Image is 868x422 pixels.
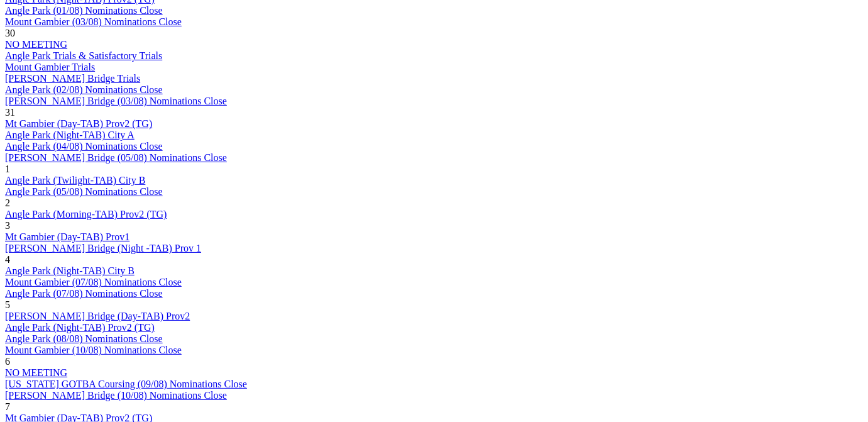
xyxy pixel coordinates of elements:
a: [US_STATE] GOTBA Coursing (09/08) Nominations Close [5,379,247,389]
span: 31 [5,107,15,118]
a: [PERSON_NAME] Bridge (Night -TAB) Prov 1 [5,243,201,253]
a: [PERSON_NAME] Bridge (03/08) Nominations Close [5,96,227,106]
a: Angle Park Trials & Satisfactory Trials [5,50,162,61]
a: Angle Park (08/08) Nominations Close [5,333,163,344]
a: Angle Park (Night-TAB) Prov2 (TG) [5,322,155,333]
span: 30 [5,28,15,38]
a: Angle Park (Twilight-TAB) City B [5,175,145,186]
a: NO MEETING [5,367,67,378]
a: [PERSON_NAME] Bridge (Day-TAB) Prov2 [5,311,190,321]
a: [PERSON_NAME] Bridge (10/08) Nominations Close [5,390,227,401]
a: Mount Gambier (07/08) Nominations Close [5,277,182,287]
span: 1 [5,164,10,174]
span: 2 [5,197,10,208]
a: Angle Park (Night-TAB) City B [5,265,135,276]
a: Mount Gambier Trials [5,62,95,72]
span: 4 [5,254,10,265]
a: Mt Gambier (Day-TAB) Prov1 [5,231,129,242]
a: NO MEETING [5,39,67,50]
a: Angle Park (01/08) Nominations Close [5,5,163,16]
a: [PERSON_NAME] Bridge Trials [5,73,140,84]
a: Mount Gambier (03/08) Nominations Close [5,16,182,27]
a: Mount Gambier (10/08) Nominations Close [5,345,182,355]
span: 5 [5,299,10,310]
a: Angle Park (Night-TAB) City A [5,130,135,140]
a: Angle Park (04/08) Nominations Close [5,141,163,152]
a: Angle Park (05/08) Nominations Close [5,186,163,197]
a: Angle Park (02/08) Nominations Close [5,84,163,95]
a: Angle Park (Morning-TAB) Prov2 (TG) [5,209,167,219]
a: [PERSON_NAME] Bridge (05/08) Nominations Close [5,152,227,163]
a: Angle Park (07/08) Nominations Close [5,288,163,299]
a: Mt Gambier (Day-TAB) Prov2 (TG) [5,118,152,129]
span: 7 [5,401,10,412]
span: 3 [5,220,10,231]
span: 6 [5,356,10,367]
